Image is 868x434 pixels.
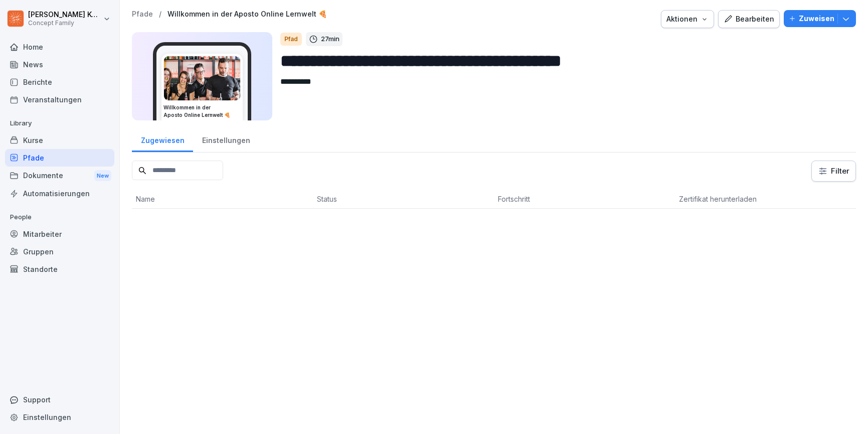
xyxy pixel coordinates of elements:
[724,14,774,25] div: Bearbeiten
[5,73,114,91] a: Berichte
[666,14,709,25] div: Aktionen
[132,126,193,152] a: Zugewiesen
[799,13,834,24] p: Zuweisen
[718,10,780,28] button: Bearbeiten
[812,161,855,181] button: Filter
[5,243,114,260] a: Gruppen
[5,260,114,278] a: Standorte
[280,33,302,46] div: Pfad
[5,225,114,243] a: Mitarbeiter
[28,11,101,19] p: [PERSON_NAME] Komarov
[132,10,153,19] a: Pfade
[661,10,714,28] button: Aktionen
[159,10,161,19] p: /
[193,126,259,152] a: Einstellungen
[5,56,114,73] a: News
[675,190,856,209] th: Zertifikat herunterladen
[5,391,114,408] div: Support
[132,190,313,209] th: Name
[167,10,327,19] a: Willkommen in der Aposto Online Lernwelt 🍕
[5,38,114,56] a: Home
[818,166,849,176] div: Filter
[5,209,114,225] p: People
[494,190,675,209] th: Fortschritt
[321,34,339,44] p: 27 min
[5,131,114,149] a: Kurse
[28,20,101,27] p: Concept Family
[5,115,114,131] p: Library
[5,167,114,185] a: DokumenteNew
[313,190,494,209] th: Status
[5,408,114,426] a: Einstellungen
[163,104,241,119] h3: Willkommen in der Aposto Online Lernwelt 🍕
[5,185,114,202] a: Automatisierungen
[784,10,856,27] button: Zuweisen
[5,167,114,185] div: Dokumente
[5,91,114,108] a: Veranstaltungen
[5,149,114,167] a: Pfade
[164,56,240,100] img: av9fgs1emfsb38k3hhsmkpw7.png
[94,170,111,182] div: New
